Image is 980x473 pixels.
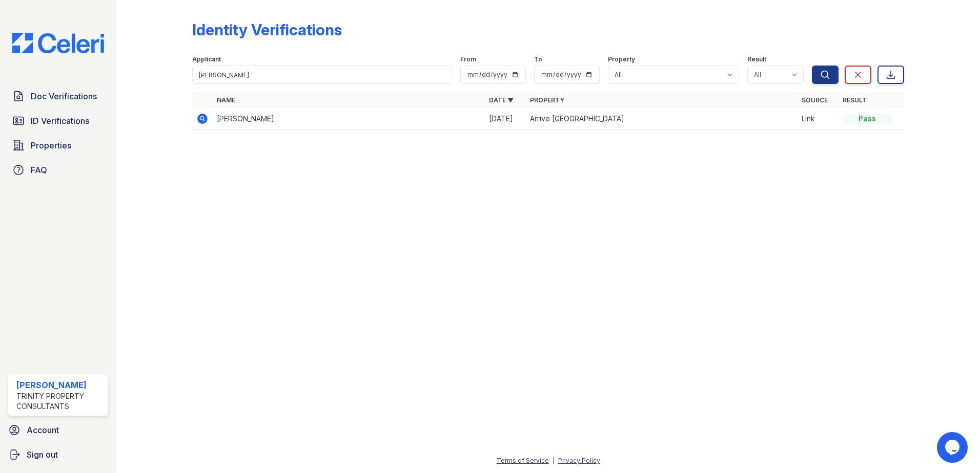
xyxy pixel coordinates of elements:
img: CE_Logo_Blue-a8612792a0a2168367f1c8372b55b34899dd931a85d93a1a3d3e32e68fde9ad4.png [4,33,112,53]
span: Properties [31,139,71,152]
a: Source [802,96,828,104]
a: Sign out [4,444,112,465]
td: Link [798,109,839,130]
iframe: chat widget [937,432,970,463]
a: FAQ [8,160,108,180]
label: Applicant [192,55,221,63]
div: Trinity Property Consultants [16,391,104,412]
a: Properties [8,135,108,156]
a: Account [4,420,112,440]
span: FAQ [31,164,47,176]
td: Arrive [GEOGRAPHIC_DATA] [526,109,798,130]
td: [DATE] [485,109,526,130]
label: From [460,55,476,63]
div: | [553,457,555,464]
td: [PERSON_NAME] [213,109,485,130]
span: Doc Verifications [31,90,97,102]
a: Result [843,96,867,104]
a: Name [217,96,235,104]
label: Result [747,55,766,63]
a: Property [530,96,564,104]
div: Identity Verifications [192,20,342,39]
a: Doc Verifications [8,86,108,106]
label: To [534,55,542,63]
span: Sign out [27,448,58,461]
span: ID Verifications [31,115,89,127]
div: [PERSON_NAME] [16,379,104,391]
input: Search by name or phone number [192,66,452,84]
span: Account [27,424,59,436]
div: Pass [843,114,892,124]
label: Property [608,55,635,63]
a: Date ▼ [489,96,514,104]
a: Privacy Policy [558,457,600,464]
a: Terms of Service [497,457,549,464]
a: ID Verifications [8,111,108,131]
